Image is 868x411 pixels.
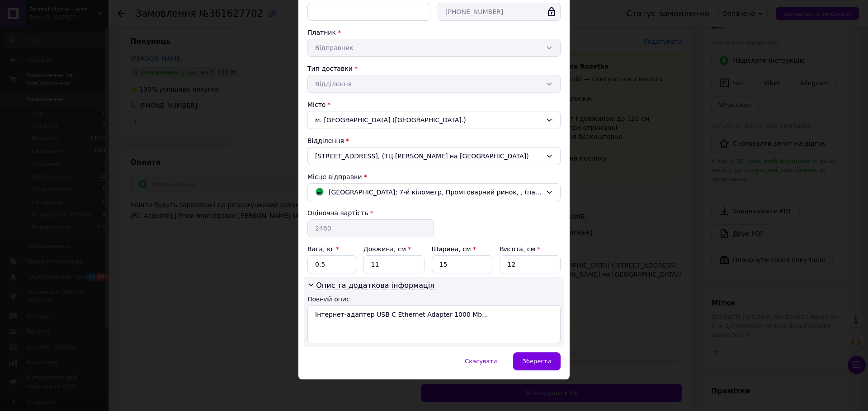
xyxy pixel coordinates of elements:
div: [STREET_ADDRESS], (ТЦ [PERSON_NAME] на [GEOGRAPHIC_DATA]) [307,147,561,165]
div: Платник [307,28,561,37]
label: Оціночна вартість [307,209,368,217]
div: Відділення [307,136,561,145]
input: +380 [438,3,561,21]
span: [GEOGRAPHIC_DATA]; 7-й кілометр, Промтоварний ринок, , (паркувальний майданчик) [329,187,542,197]
label: Повний опис [307,296,350,303]
textarea: Інтернет-адаптер USB C Ethernet Adapter 1000 Mb... [307,305,561,343]
span: Скасувати [465,358,497,365]
label: Ширина, см [432,245,476,253]
span: Зберегти [523,358,551,365]
div: Місто [307,100,561,109]
span: Опис та додаткова інформація [316,281,434,290]
div: Місце відправки [307,172,561,181]
label: Довжина, см [363,245,411,253]
label: Висота, см [500,245,540,253]
div: Тип доставки [307,64,561,73]
div: м. [GEOGRAPHIC_DATA] ([GEOGRAPHIC_DATA].) [307,111,561,129]
label: Вага, кг [307,245,339,253]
